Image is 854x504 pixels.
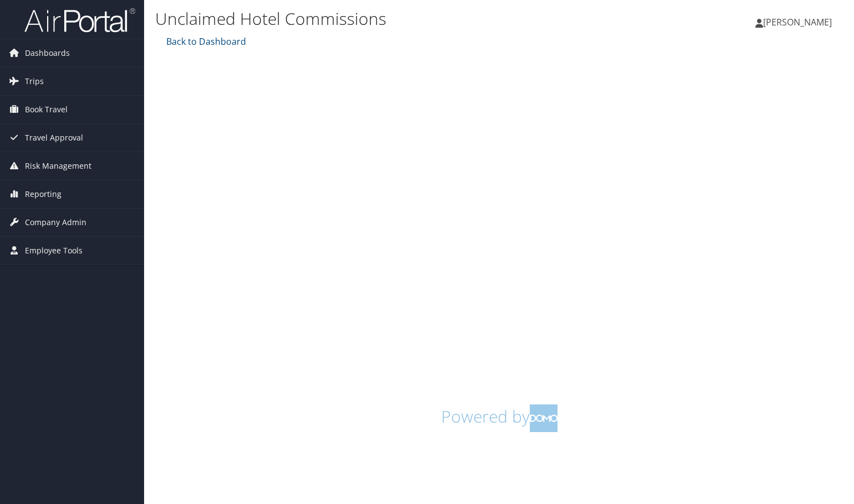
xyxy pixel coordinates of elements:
a: Back to Dashboard [163,35,246,48]
span: Risk Management [25,152,91,180]
span: Dashboards [25,39,70,67]
a: [PERSON_NAME] [755,6,843,39]
span: Reporting [25,180,62,208]
h1: Powered by [163,404,835,432]
h1: Unclaimed Hotel Commissions [155,7,613,30]
span: [PERSON_NAME] [763,16,832,28]
span: Book Travel [25,96,68,123]
span: Employee Tools [25,237,83,264]
img: domo-logo.png [530,404,558,432]
span: Travel Approval [25,124,83,152]
span: Company Admin [25,209,86,236]
span: Trips [25,67,44,95]
img: airportal-logo.png [24,7,135,33]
